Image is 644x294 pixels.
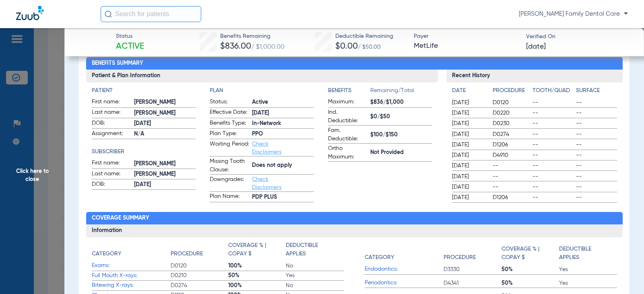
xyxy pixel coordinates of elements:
[210,98,249,107] span: Status:
[134,181,196,189] span: [DATE]
[414,41,519,51] span: MetLife
[526,33,631,41] span: Verified On
[533,141,573,149] span: --
[92,180,131,190] span: DOB:
[171,282,228,290] span: D0274
[576,141,617,149] span: --
[365,253,394,262] h4: Category
[559,279,617,287] span: Yes
[210,157,249,174] span: Missing Tooth Clause:
[171,271,228,280] span: D0210
[92,241,171,261] app-breakdown-title: Category
[559,245,613,262] h4: Deductible Applies
[358,44,381,50] span: / $50.00
[220,32,285,41] span: Benefits Remaining
[286,282,343,290] span: No
[252,193,314,201] span: PDP PLUS
[16,6,44,20] img: Zuub Logo
[92,148,196,156] app-breakdown-title: Subscriber
[92,170,131,179] span: Last name:
[92,108,131,118] span: Last name:
[452,99,486,107] span: [DATE]
[228,241,282,258] h4: Coverage % | Copay $
[446,70,622,82] h3: Recent History
[493,183,529,191] span: --
[210,86,314,95] app-breakdown-title: Plan
[493,141,529,149] span: D1206
[92,86,196,95] app-breakdown-title: Patient
[533,86,573,95] h4: Tooth/Quad
[519,10,628,18] span: [PERSON_NAME] Family Dental Care
[210,175,249,191] span: Downgrades:
[533,86,573,98] app-breakdown-title: Tooth/Quad
[493,193,529,201] span: D1206
[526,42,546,52] span: [DATE]
[576,109,617,117] span: --
[452,141,486,149] span: [DATE]
[533,173,573,181] span: --
[86,224,623,237] h3: Information
[533,99,573,107] span: --
[370,148,432,157] span: Not Provided
[493,151,529,159] span: D4910
[576,193,617,201] span: --
[452,109,486,117] span: [DATE]
[116,41,144,52] span: Active
[92,130,131,139] span: Assignment:
[533,119,573,127] span: --
[502,265,559,273] span: 50%
[252,130,314,138] span: PPO
[328,98,367,107] span: Maximum:
[252,98,314,107] span: Active
[452,151,486,159] span: [DATE]
[493,99,529,107] span: D0120
[134,98,196,107] span: [PERSON_NAME]
[171,262,228,270] span: D0120
[228,241,286,261] app-breakdown-title: Coverage % | Copay $
[92,98,131,107] span: First name:
[86,70,438,82] h3: Patient & Plan Information
[533,193,573,201] span: --
[493,130,529,138] span: D0274
[252,119,314,128] span: In-Network
[576,86,617,95] h4: Surface
[92,119,131,129] span: DOB:
[576,119,617,127] span: --
[452,86,486,98] app-breakdown-title: Date
[92,159,131,169] span: First name:
[134,170,196,179] span: [PERSON_NAME]
[493,162,529,170] span: --
[493,119,529,127] span: D0230
[252,161,314,170] span: Does not apply
[502,241,559,265] app-breakdown-title: Coverage % | Copay $
[576,162,617,170] span: --
[92,250,121,258] h4: Category
[576,151,617,159] span: --
[210,108,249,118] span: Effective Date:
[251,44,285,50] span: / $1,000.00
[328,108,367,125] span: Ind. Deductible:
[328,144,367,161] span: Ortho Maximum:
[134,119,196,128] span: [DATE]
[365,265,444,273] span: Endodontics:
[328,86,370,98] app-breakdown-title: Benefits
[533,130,573,138] span: --
[493,173,529,181] span: --
[286,271,343,280] span: Yes
[576,183,617,191] span: --
[286,262,343,270] span: No
[452,173,486,181] span: [DATE]
[533,151,573,159] span: --
[452,130,486,138] span: [DATE]
[210,119,249,129] span: Benefits Type:
[228,262,286,270] span: 100%
[92,261,171,270] span: Exams:
[444,279,501,287] span: D4341
[576,130,617,138] span: --
[286,241,339,258] h4: Deductible Applies
[559,241,617,265] app-breakdown-title: Deductible Applies
[533,162,573,170] span: --
[171,250,203,258] h4: Procedure
[328,126,367,143] span: Fam. Deductible:
[444,253,476,262] h4: Procedure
